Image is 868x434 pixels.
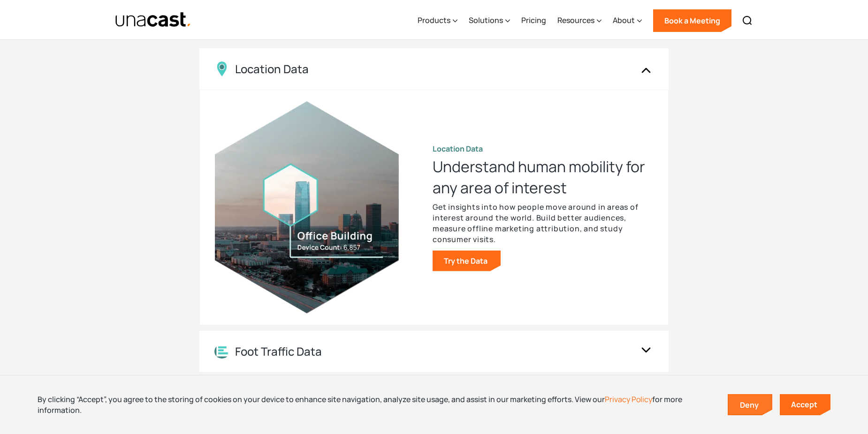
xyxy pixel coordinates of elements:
div: About [613,15,635,26]
a: home [115,12,191,28]
img: Location Analytics icon [214,344,229,359]
div: Solutions [469,15,503,26]
a: Accept [780,394,830,415]
img: Location Data icon [214,61,229,76]
img: Search icon [742,15,753,26]
a: Pricing [521,1,546,40]
div: Location Data [235,62,309,76]
div: Resources [557,15,594,26]
div: Products [418,1,457,40]
a: Deny [729,395,772,415]
div: By clicking “Accept”, you agree to the storing of cookies on your device to enhance site navigati... [38,394,714,415]
div: Products [418,15,450,26]
img: visualization with the image of the city of the Location Data [215,101,399,314]
a: Privacy Policy [605,394,652,404]
a: Try the Data [433,251,501,271]
div: About [613,1,642,40]
h3: Understand human mobility for any area of interest [433,156,653,198]
div: Solutions [469,1,510,40]
div: Foot Traffic Data [235,345,322,358]
p: Get insights into how people move around in areas of interest around the world. Build better audi... [433,202,653,245]
strong: Location Data [433,144,483,154]
div: Resources [557,1,602,40]
a: Book a Meeting [653,9,731,32]
img: Unacast text logo [115,12,191,28]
